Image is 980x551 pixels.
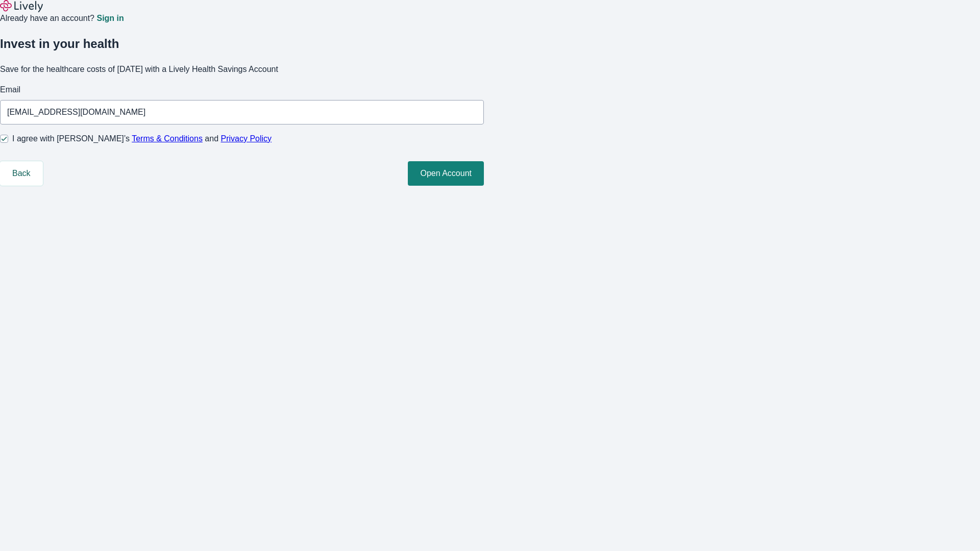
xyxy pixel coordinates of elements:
span: I agree with [PERSON_NAME]’s and [12,133,272,145]
a: Sign in [96,14,124,22]
a: Terms & Conditions [132,134,203,143]
a: Privacy Policy [221,134,272,143]
button: Open Account [408,161,484,186]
